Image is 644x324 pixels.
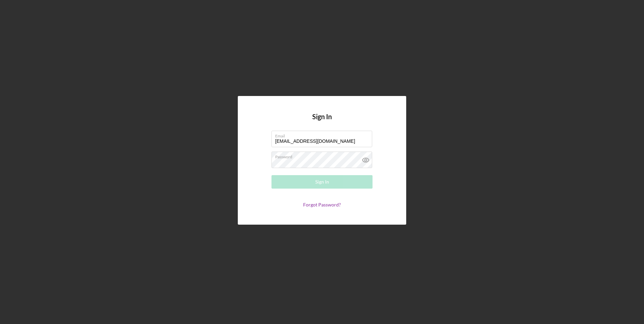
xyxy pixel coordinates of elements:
div: Sign In [315,175,329,189]
button: Sign In [271,175,373,189]
h4: Sign In [312,113,332,131]
label: Email [275,131,372,138]
label: Password [275,152,372,159]
a: Forgot Password? [303,202,341,207]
